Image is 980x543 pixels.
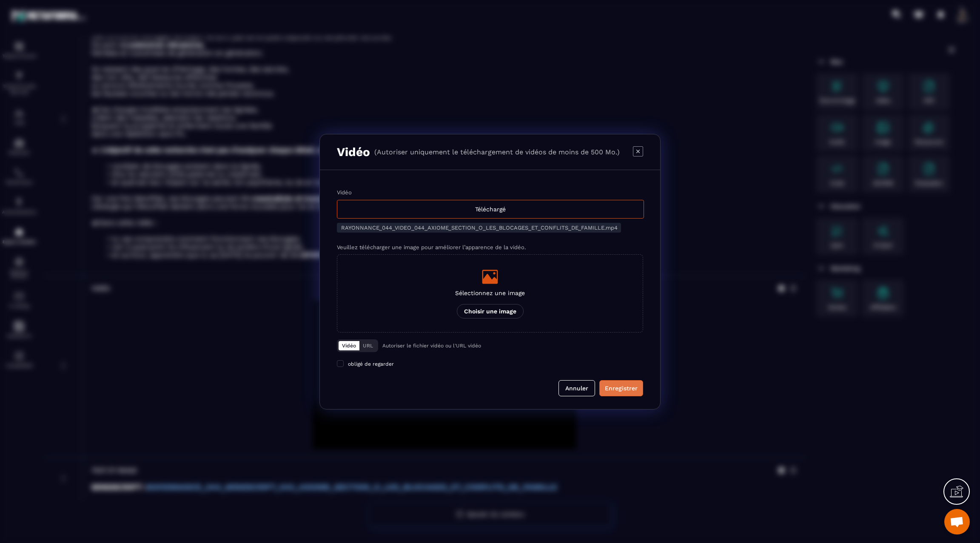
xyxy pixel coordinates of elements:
p: (Autoriser uniquement le téléchargement de vidéos de moins de 500 Mo.) [374,148,620,156]
label: Veuillez télécharger une image pour améliorer l’apparence de la vidéo. [337,244,526,250]
div: Téléchargé [337,200,644,219]
h3: Vidéo [337,145,370,159]
label: Vidéo [337,189,352,196]
span: RAYONNANCE_044_VIDEO_044_AXIOME_SECTION_O_LES_BLOCAGES_ET_CONFLITS_DE_FAMILLE.mp4 [341,225,618,231]
div: Enregistrer [605,384,638,392]
p: Choisir une image [457,304,524,318]
button: Enregistrer [599,380,643,396]
div: Ouvrir le chat [944,509,970,534]
p: Autoriser le fichier vidéo ou l'URL vidéo [382,343,481,349]
button: Annuler [558,380,595,396]
button: Vidéo [339,341,359,350]
p: Sélectionnez une image [455,290,525,296]
span: obligé de regarder [348,361,394,367]
button: URL [359,341,376,350]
